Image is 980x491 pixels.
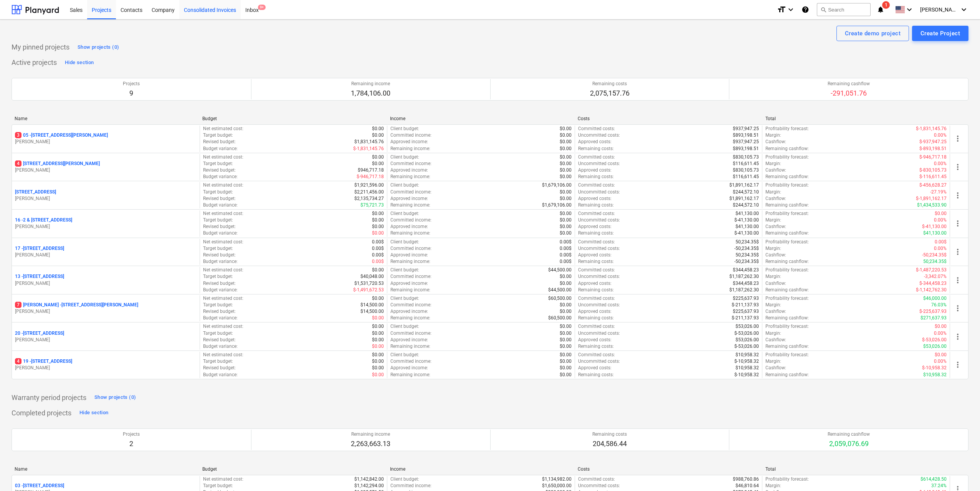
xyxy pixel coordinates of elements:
[560,223,572,230] p: $0.00
[590,89,630,98] p: 2,075,157.76
[560,195,572,202] p: $0.00
[836,26,909,41] button: Create demo project
[15,160,197,174] div: 4[STREET_ADDRESS][PERSON_NAME][PERSON_NAME]
[354,139,384,145] p: $1,831,145.76
[372,239,384,245] p: 0.00$
[765,132,781,139] p: Margin :
[765,267,809,273] p: Profitability forecast :
[729,273,759,280] p: $1,187,262.30
[729,182,759,188] p: $1,891,162.17
[390,145,430,152] p: Remaining income :
[360,273,384,280] p: $40,048.00
[15,302,21,308] span: 7
[765,195,786,202] p: Cashflow :
[733,202,759,208] p: $244,572.10
[817,3,871,16] button: Search
[922,252,947,258] p: -50,234.35$
[765,245,781,252] p: Margin :
[735,239,759,245] p: 50,234.35$
[390,189,431,195] p: Committed income :
[919,139,947,145] p: $-937,947.25
[765,160,781,167] p: Margin :
[372,252,384,258] p: 0.00$
[203,195,236,202] p: Revised budget :
[733,280,759,287] p: $344,458.23
[924,273,947,280] p: -3,342.07%
[353,145,384,152] p: $-1,831,145.76
[15,337,197,343] p: [PERSON_NAME]
[765,280,786,287] p: Cashflow :
[935,210,947,217] p: $0.00
[390,230,430,236] p: Remaining income :
[923,258,947,265] p: 50,234.35$
[578,308,611,315] p: Approved costs :
[123,89,140,98] p: 9
[578,223,611,230] p: Approved costs :
[15,483,64,489] p: 03 - [STREET_ADDRESS]
[258,5,266,10] span: 9+
[922,223,947,230] p: $-41,130.00
[15,217,197,230] div: 16 -2 & [STREET_ADDRESS][PERSON_NAME]
[94,393,136,402] div: Show projects (0)
[354,189,384,195] p: $2,211,456.00
[372,267,384,273] p: $0.00
[953,191,962,200] span: more_vert
[12,43,69,52] p: My pinned projects
[560,308,572,315] p: $0.00
[733,139,759,145] p: $937,947.25
[390,287,430,293] p: Remaining income :
[732,302,759,308] p: $-211,137.93
[560,154,572,160] p: $0.00
[560,189,572,195] p: $0.00
[923,295,947,302] p: $46,000.00
[578,267,615,273] p: Committed costs :
[15,132,108,139] p: 05 - [STREET_ADDRESS][PERSON_NAME]
[765,252,786,258] p: Cashflow :
[578,132,620,139] p: Uncommitted costs :
[953,247,962,256] span: more_vert
[360,202,384,208] p: $75,721.73
[203,210,243,217] p: Net estimated cost :
[953,219,962,228] span: more_vert
[372,258,384,265] p: 0.00$
[916,126,947,132] p: $-1,831,145.76
[733,167,759,174] p: $830,105.73
[203,182,243,188] p: Net estimated cost :
[953,162,962,172] span: more_vert
[15,245,64,252] p: 17 - [STREET_ADDRESS]
[203,230,238,236] p: Budget variance :
[390,167,428,174] p: Approved income :
[203,295,243,302] p: Net estimated cost :
[560,174,572,180] p: $0.00
[15,132,21,138] span: 3
[78,407,110,419] button: Hide section
[733,295,759,302] p: $225,637.93
[917,202,947,208] p: $1,434,533.90
[203,239,243,245] p: Net estimated cost :
[765,273,781,280] p: Margin :
[560,210,572,217] p: $0.00
[934,132,947,139] p: 0.00%
[877,5,884,14] i: notifications
[734,258,759,265] p: -50,234.35$
[765,116,947,121] div: Total
[578,230,614,236] p: Remaining costs :
[372,160,384,167] p: $0.00
[390,210,419,217] p: Client budget :
[919,154,947,160] p: $-946,717.18
[578,202,614,208] p: Remaining costs :
[372,217,384,223] p: $0.00
[76,41,121,53] button: Show projects (0)
[15,308,197,315] p: [PERSON_NAME]
[578,126,615,132] p: Committed costs :
[203,287,238,293] p: Budget variance :
[765,154,809,160] p: Profitability forecast :
[930,189,947,195] p: -27.19%
[765,174,809,180] p: Remaining cashflow :
[733,174,759,180] p: $116,611.45
[390,195,428,202] p: Approved income :
[203,189,233,195] p: Target budget :
[15,273,64,280] p: 13 - [STREET_ADDRESS]
[123,81,140,87] p: Projects
[203,280,236,287] p: Revised budget :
